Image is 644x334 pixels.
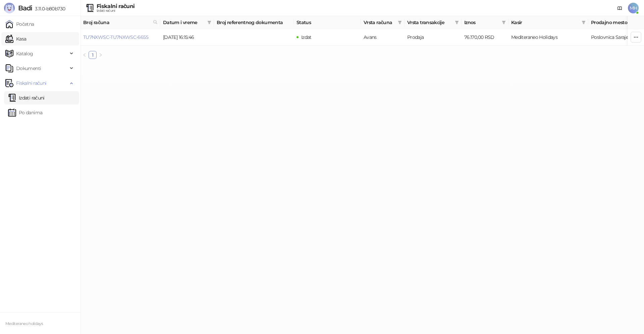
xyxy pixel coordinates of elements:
[16,76,46,90] span: Fiskalni računi
[407,19,452,26] span: Vrsta transakcije
[99,53,103,57] span: right
[396,17,403,27] span: filter
[4,3,15,13] img: Logo
[294,16,361,29] th: Status
[508,29,588,46] td: Mediteraneo Holidays
[5,32,26,46] a: Kasa
[214,16,294,29] th: Broj referentnog dokumenta
[464,19,499,26] span: Iznos
[18,4,32,12] span: Badi
[89,51,96,59] a: 1
[160,29,214,46] td: [DATE] 16:15:46
[8,91,45,105] a: Izdati računi
[89,51,97,59] li: 1
[500,17,507,27] span: filter
[80,51,89,59] button: left
[16,47,33,60] span: Katalog
[163,19,205,26] span: Datum i vreme
[580,17,587,27] span: filter
[511,19,579,26] span: Kasir
[97,51,105,59] button: right
[5,321,43,326] small: Mediteraneo holidays
[508,16,588,29] th: Kasir
[207,20,211,24] span: filter
[455,20,459,24] span: filter
[206,17,213,27] span: filter
[614,3,625,13] a: Dokumentacija
[80,16,160,29] th: Broj računa
[361,29,405,46] td: Avans
[83,34,148,40] a: TU7NXWSC-TU7NXWSC-6655
[97,51,105,59] li: Sledeća strana
[8,106,42,119] a: Po danima
[83,53,87,57] span: left
[628,3,639,13] span: MH
[80,51,89,59] li: Prethodna strana
[83,19,150,26] span: Broj računa
[405,16,462,29] th: Vrsta transakcije
[364,19,395,26] span: Vrsta računa
[97,4,135,9] div: Fiskalni računi
[502,20,506,24] span: filter
[301,34,312,40] span: Izdat
[16,62,41,75] span: Dokumenti
[80,29,160,46] td: TU7NXWSC-TU7NXWSC-6655
[462,29,508,46] td: 76.170,00 RSD
[398,20,402,24] span: filter
[405,29,462,46] td: Prodaja
[361,16,405,29] th: Vrsta računa
[453,17,460,27] span: filter
[582,20,586,24] span: filter
[97,9,135,12] div: Izdati računi
[32,6,65,12] span: 3.11.0-b80b730
[5,17,34,31] a: Početna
